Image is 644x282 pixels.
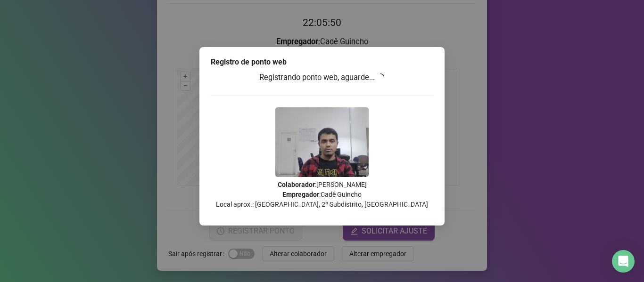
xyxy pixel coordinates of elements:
[377,73,384,81] span: loading
[278,181,315,188] strong: Colaborador
[211,56,433,68] div: Registro de ponto web
[211,180,433,209] p: : [PERSON_NAME] : Cadê Guincho Local aprox.: [GEOGRAPHIC_DATA], 2º Subdistrito, [GEOGRAPHIC_DATA]
[211,72,433,84] h3: Registrando ponto web, aguarde...
[612,250,635,273] div: Open Intercom Messenger
[275,107,369,177] img: 9k=
[282,191,319,198] strong: Empregador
